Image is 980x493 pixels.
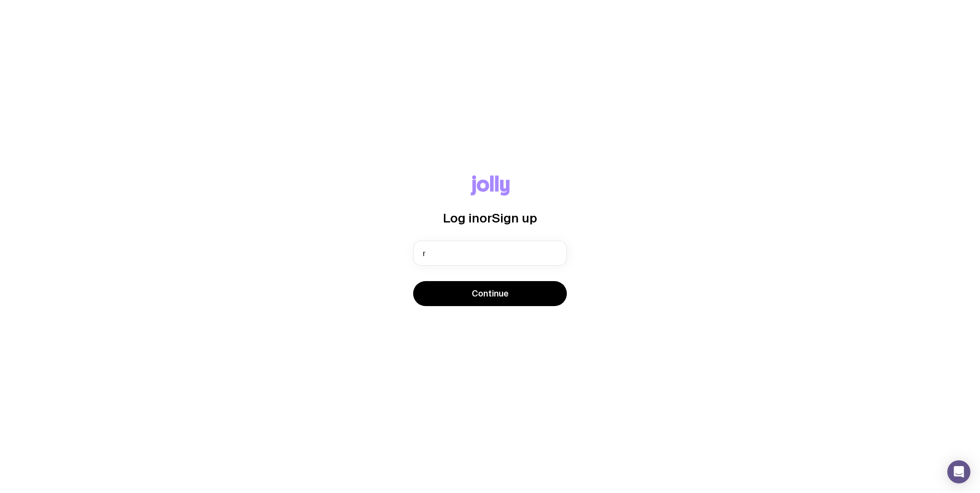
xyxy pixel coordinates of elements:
span: Log in [443,211,479,225]
span: or [479,211,492,225]
div: Open Intercom Messenger [947,460,970,483]
span: Sign up [492,211,537,225]
input: you@email.com [413,241,567,266]
span: Continue [472,288,509,299]
button: Continue [413,281,567,306]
